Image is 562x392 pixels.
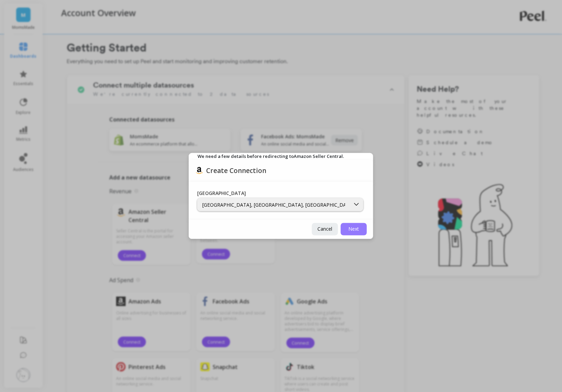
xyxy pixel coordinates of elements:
[318,226,333,232] span: Cancel
[312,223,338,235] button: Cancel
[195,166,203,174] img: api.amazon.svg
[341,223,367,235] button: Next
[206,166,266,175] p: Create Connection
[202,201,345,208] div: [GEOGRAPHIC_DATA], [GEOGRAPHIC_DATA], [GEOGRAPHIC_DATA] and [GEOGRAPHIC_DATA]
[197,189,246,196] label: [GEOGRAPHIC_DATA]
[198,153,373,160] p: We need a few details before redirecting to Amazon Seller Central .
[349,226,359,232] span: Next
